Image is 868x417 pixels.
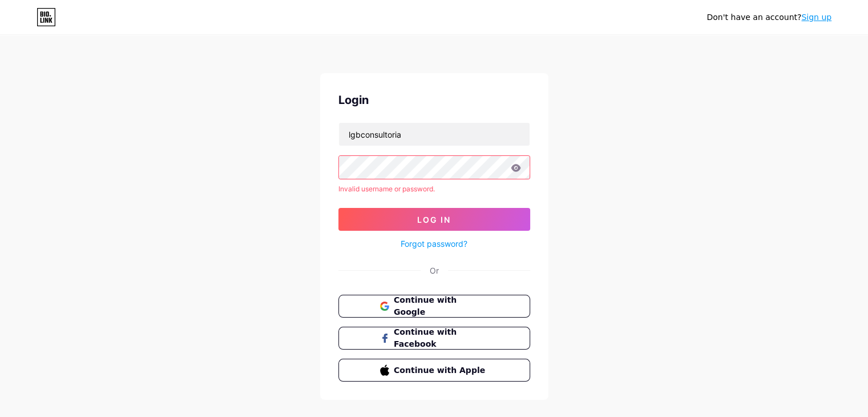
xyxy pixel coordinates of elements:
span: Continue with Facebook [394,326,488,350]
span: Continue with Apple [394,364,488,376]
button: Continue with Apple [338,359,530,382]
a: Sign up [801,13,831,22]
input: Username [339,123,530,146]
span: Continue with Google [394,294,488,318]
span: Log In [417,215,451,224]
div: Don't have an account? [706,11,831,23]
div: Invalid username or password. [338,184,530,194]
a: Forgot password? [401,238,467,250]
div: Login [338,91,530,109]
div: Or [430,264,439,276]
button: Continue with Facebook [338,327,530,350]
button: Log In [338,208,530,231]
button: Continue with Google [338,295,530,318]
